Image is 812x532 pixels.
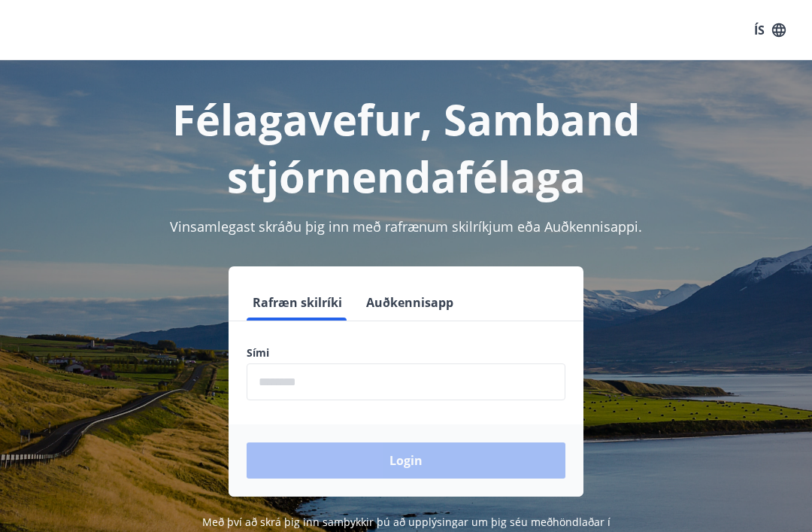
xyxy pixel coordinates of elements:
[247,284,348,321] button: Rafræn skilríki
[360,284,459,321] button: Auðkennisapp
[247,345,565,360] label: Sími
[746,17,794,44] button: ÍS
[18,90,794,205] h1: Félagavefur, Samband stjórnendafélaga
[170,217,642,236] span: Vinsamlegast skráðu þig inn með rafrænum skilríkjum eða Auðkennisappi.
